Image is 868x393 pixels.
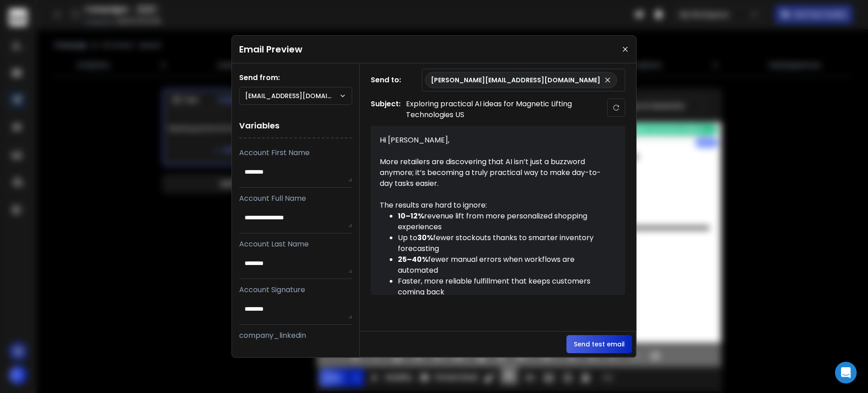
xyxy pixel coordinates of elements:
[398,276,606,298] li: Faster, more reliable fulfillment that keeps customers coming back
[371,99,401,120] h1: Subject:
[239,43,302,56] h1: Email Preview
[398,211,606,232] li: revenue lift from more personalized shopping experiences
[417,232,433,243] strong: 30%
[406,99,587,120] p: Exploring practical AI ideas for Magnetic Lifting Technologies US
[239,147,352,158] p: Account First Name
[431,76,600,85] p: [PERSON_NAME][EMAIL_ADDRESS][DOMAIN_NAME]
[371,75,407,85] h1: Send to:
[239,114,352,138] h1: Variables
[398,254,606,276] li: fewer manual errors when workflows are automated
[245,91,339,100] p: [EMAIL_ADDRESS][DOMAIN_NAME]
[398,254,428,265] strong: 25–40%
[380,156,606,189] div: More retailers are discovering that AI isn’t just a buzzword anymore; it’s becoming a truly pract...
[239,284,352,295] p: Account Signature
[239,72,352,83] h1: Send from:
[239,239,352,250] p: Account Last Name
[380,200,606,211] div: The results are hard to ignore:
[566,335,632,353] button: Send test email
[380,135,606,146] div: Hi [PERSON_NAME],
[398,232,606,254] li: Up to fewer stockouts thanks to smarter inventory forecasting
[239,330,352,341] p: company_linkedin
[835,362,857,384] div: Open Intercom Messenger
[239,193,352,204] p: Account Full Name
[398,211,424,221] strong: 10–12%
